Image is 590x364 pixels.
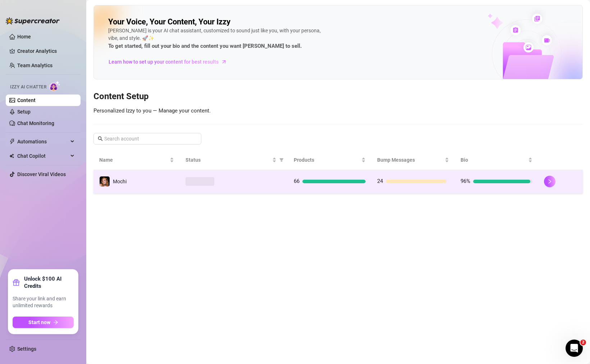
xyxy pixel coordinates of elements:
a: Setup [17,109,31,115]
input: Search account [104,135,191,143]
span: Izzy AI Chatter [10,84,46,91]
span: Automations [17,136,68,147]
th: Status [180,150,288,170]
span: Bump Messages [377,156,443,164]
iframe: Intercom live chat [566,340,583,357]
button: Start nowarrow-right [13,317,74,328]
a: Discover Viral Videos [17,171,66,177]
span: arrow-right [53,320,58,325]
a: Team Analytics [17,63,52,68]
button: right [544,176,555,187]
span: Products [294,156,360,164]
img: ai-chatter-content-library-cLFOSyPT.png [471,6,582,79]
span: thunderbolt [9,139,15,144]
img: AI Chatter [49,81,60,91]
span: Mochi [113,179,127,184]
span: 2 [580,340,586,345]
a: Home [17,34,31,40]
span: 66 [294,178,299,184]
h2: Your Voice, Your Content, Your Izzy [108,17,230,27]
span: gift [13,279,20,286]
h3: Content Setup [93,91,583,102]
a: Creator Analytics [17,45,75,57]
div: [PERSON_NAME] is your AI chat assistant, customized to sound just like you, with your persona, vi... [108,27,324,51]
span: Name [99,156,168,164]
img: Chat Copilot [9,153,14,158]
a: Settings [17,346,36,352]
span: Start now [28,319,50,325]
img: logo-BBDzfeDw.svg [6,17,60,24]
span: arrow-right [220,58,228,65]
span: Learn how to set up your content for best results [109,58,219,66]
th: Bump Messages [371,150,455,170]
strong: To get started, fill out your bio and the content you want [PERSON_NAME] to sell. [108,43,302,49]
span: filter [278,155,285,165]
span: Personalized Izzy to you — Manage your content. [93,107,211,114]
span: filter [279,158,284,162]
span: 96% [461,178,470,184]
th: Products [288,150,371,170]
span: search [98,136,103,141]
a: Content [17,97,36,103]
a: Chat Monitoring [17,120,54,126]
span: Share your link and earn unlimited rewards [13,295,74,309]
span: 24 [377,178,383,184]
span: Status [186,156,271,164]
span: Bio [461,156,527,164]
th: Bio [455,150,538,170]
th: Name [93,150,180,170]
img: Mochi [100,176,110,186]
a: Learn how to set up your content for best results [108,56,232,68]
strong: Unlock $100 AI Credits [24,275,74,290]
span: right [547,179,552,184]
span: Chat Copilot [17,150,68,162]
